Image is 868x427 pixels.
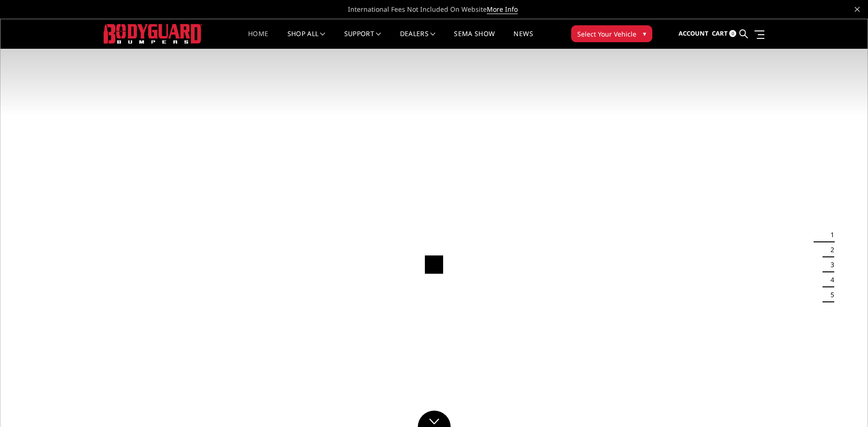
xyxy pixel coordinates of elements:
a: Cart 0 [712,21,736,46]
span: 0 [729,30,736,37]
button: 4 of 5 [825,272,834,287]
a: Support [344,30,381,49]
button: Select Your Vehicle [571,25,652,42]
a: shop all [287,30,325,49]
span: ▾ [643,29,646,38]
img: BODYGUARD BUMPERS [104,24,202,43]
button: 5 of 5 [825,287,834,302]
a: SEMA Show [454,30,495,49]
a: Click to Down [418,411,451,427]
a: Account [679,21,709,46]
a: Home [248,30,268,49]
span: Account [679,29,709,37]
button: 1 of 5 [825,227,834,242]
button: 2 of 5 [825,242,834,257]
span: Cart [712,29,728,37]
a: More Info [487,5,518,14]
a: News [513,30,533,49]
span: Select Your Vehicle [577,29,636,39]
a: Dealers [400,30,436,49]
button: 3 of 5 [825,257,834,272]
